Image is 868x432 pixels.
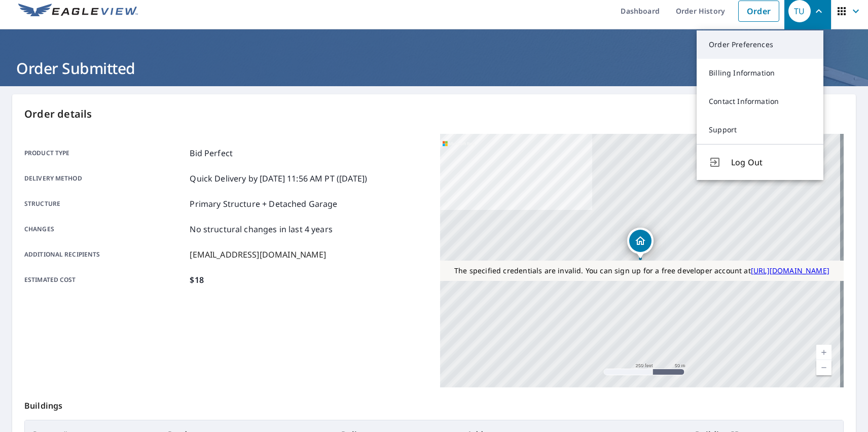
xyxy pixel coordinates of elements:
p: No structural changes in last 4 years [190,223,333,235]
div: The specified credentials are invalid. You can sign up for a free developer account at [440,261,844,281]
p: Quick Delivery by [DATE] 11:56 AM PT ([DATE]) [190,172,367,185]
a: Current Level 17, Zoom Out [816,360,831,375]
a: Support [697,116,823,144]
p: Estimated cost [24,274,186,286]
a: Current Level 17, Zoom In [816,345,831,360]
p: Bid Perfect [190,147,233,159]
p: Structure [24,198,186,210]
p: Product type [24,147,186,159]
div: The specified credentials are invalid. You can sign up for a free developer account at http://www... [440,261,844,281]
a: Contact Information [697,87,823,116]
a: Order Preferences [697,30,823,59]
a: [URL][DOMAIN_NAME] [751,266,829,275]
p: Delivery method [24,172,186,185]
button: Log Out [697,144,823,180]
p: [EMAIL_ADDRESS][DOMAIN_NAME] [190,248,326,261]
p: Additional recipients [24,248,186,261]
p: Order details [24,106,844,122]
div: Dropped pin, building 1, Residential property, 3000 E Spruce St Seattle, WA 98122 [627,228,654,259]
p: Primary Structure + Detached Garage [190,198,337,210]
p: Changes [24,223,186,235]
img: EV Logo [18,4,138,19]
a: Billing Information [697,59,823,87]
h1: Order Submitted [12,58,856,79]
a: Order [738,1,779,22]
p: $18 [190,274,203,286]
span: Log Out [731,156,811,168]
p: Buildings [24,387,844,420]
